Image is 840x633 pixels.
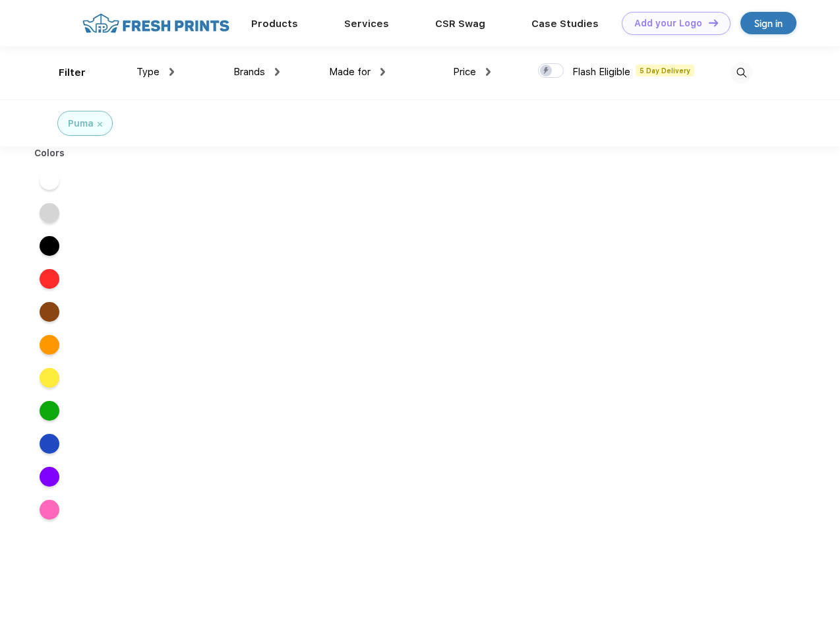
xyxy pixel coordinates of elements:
[380,68,385,76] img: dropdown.png
[78,12,233,35] img: fo%20logo%202.webp
[731,62,752,84] img: desktop_search.svg
[169,68,174,76] img: dropdown.png
[636,65,694,76] span: 5 Day Delivery
[251,18,298,30] a: Products
[68,117,94,131] div: Puma
[435,18,485,30] a: CSR Swag
[344,18,389,30] a: Services
[453,66,476,78] span: Price
[572,66,630,78] span: Flash Eligible
[233,66,265,78] span: Brands
[59,65,86,80] div: Filter
[136,66,160,78] span: Type
[709,19,718,26] img: DT
[275,68,280,76] img: dropdown.png
[740,12,796,34] a: Sign in
[486,68,491,76] img: dropdown.png
[634,18,702,29] div: Add your Logo
[98,122,102,127] img: filter_cancel.svg
[329,66,371,78] span: Made for
[754,16,783,31] div: Sign in
[24,146,75,160] div: Colors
